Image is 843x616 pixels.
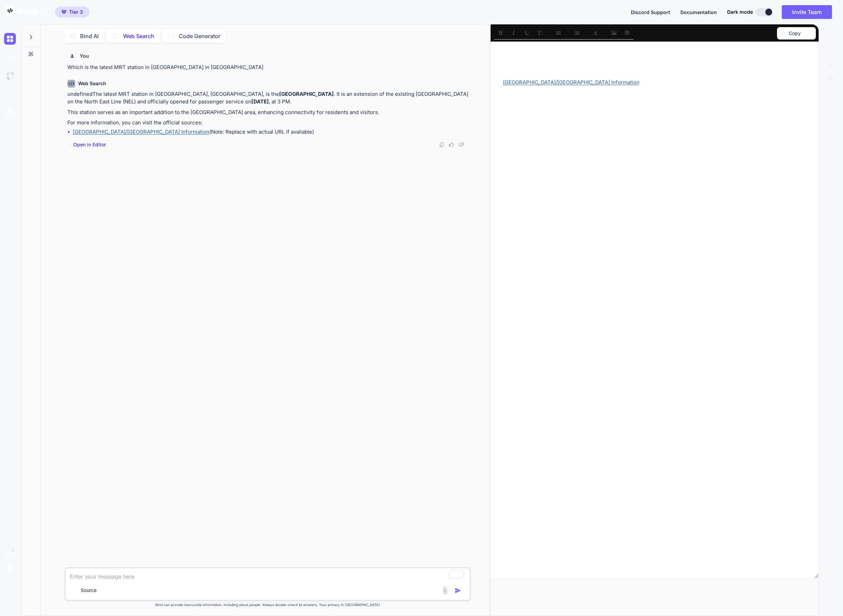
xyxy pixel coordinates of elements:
button: Discord Support [631,9,670,16]
span: Insert Unordered List [552,27,570,39]
img: attachment [441,586,449,594]
img: copy [439,142,445,147]
span: Insert Ordered List [571,27,589,39]
h6: Web Search [78,80,106,87]
img: Bind AI [6,5,47,16]
img: icon [455,587,461,594]
span: Dark mode [727,9,753,15]
img: cloudideIcon [4,89,16,100]
img: premium [62,10,66,14]
a: [GEOGRAPHIC_DATA]/[GEOGRAPHIC_DATA] Information [73,128,209,135]
img: githubDark [4,70,16,82]
p: Which is the latest MRT station in [GEOGRAPHIC_DATA] in [GEOGRAPHIC_DATA] [67,64,470,71]
p: Bind AI [80,32,99,40]
span: Font size [534,27,551,39]
p: This station serves as an important addition to the [GEOGRAPHIC_DATA] area, enhancing connectivit... [67,109,470,116]
p: The latest MRT station in [GEOGRAPHIC_DATA], [GEOGRAPHIC_DATA], is the . It is an extension of th... [497,48,812,63]
strong: [DATE] [251,98,269,105]
strong: [GEOGRAPHIC_DATA] [684,48,739,55]
li: (Note: Replace with actual URL if available) [73,128,470,136]
strong: [GEOGRAPHIC_DATA] [279,91,334,97]
p: For more information, you can visit the official sources: [67,119,470,127]
img: darkChat [4,33,16,45]
span: Bold [494,27,507,39]
span: Tier 3 [69,9,83,15]
p: This station serves as an important addition to the [GEOGRAPHIC_DATA] area, enhancing connectivit... [497,63,812,71]
span: Font family [589,27,607,39]
p: Bind can provide inaccurate information, including about people. Always double-check its answers.... [65,602,471,607]
span: Documentation [680,9,717,15]
button: Documentation [680,9,717,16]
textarea: To enrich screen reader interactions, please activate Accessibility in Grammarly extension settings [66,568,470,581]
span: Underline [521,27,533,39]
img: settings [4,562,16,574]
span: Discord Support [631,9,670,15]
p: Code Generator [179,32,220,40]
button: Invite Team [782,5,832,19]
img: Pick Models [99,587,105,593]
p: For more information, you can visit the official sources: [497,71,812,79]
p: Open in Editor [73,141,106,148]
strong: [DATE] [756,56,774,63]
li: (Note: Replace with actual URL if available) [503,79,812,87]
h6: You [80,53,89,59]
img: like [449,142,454,147]
a: [GEOGRAPHIC_DATA]/[GEOGRAPHIC_DATA] Information [503,79,639,86]
img: darkAi-studio [4,52,16,63]
button: premiumTier 3 [55,7,89,18]
span: Italic [507,27,520,39]
p: Source [81,587,97,594]
span: Insert Image [608,27,620,39]
p: Copy [789,30,801,37]
span: Insert table [621,27,633,39]
p: undefinedThe latest MRT station in [GEOGRAPHIC_DATA], [GEOGRAPHIC_DATA], is the . It is an extens... [67,90,470,106]
img: dislike [458,142,464,147]
p: Web Search [123,32,154,40]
